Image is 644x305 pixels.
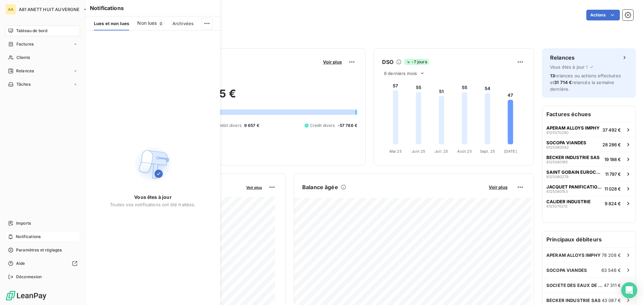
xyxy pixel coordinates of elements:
span: 43 087 € [602,298,621,303]
h6: Factures échues [542,106,636,122]
span: Archivées [172,21,194,26]
button: SOCOPA VIANDES812508004228 286 € [542,137,636,152]
span: SOCIETE DES EAUX DE VOLVIC [546,283,604,288]
span: 8125080042 [546,145,569,149]
span: Vous êtes à jour [134,194,171,201]
h6: Principaux débiteurs [542,231,636,247]
span: -57 786 € [338,123,357,129]
h6: Balance âgée [302,183,338,191]
button: Voir plus [487,184,509,190]
span: -7 jours [404,59,429,65]
span: 8125070280 [546,131,569,135]
button: Voir plus [321,59,344,65]
span: Imports [16,220,31,226]
span: 11 797 € [605,171,621,177]
tspan: Août 25 [457,149,472,154]
span: 8125080279 [546,175,569,179]
span: 9 824 € [605,201,621,206]
span: SOCOPA VIANDES [546,268,587,273]
span: APERAM ALLOYS IMPHY [546,252,601,258]
span: 31 714 € [554,80,572,85]
span: Tâches [16,81,31,87]
span: Lues et non lues [94,21,129,26]
span: 6 derniers mois [384,71,417,76]
h6: Notifications [90,4,216,12]
span: Voir plus [489,184,507,190]
span: Toutes vos notifications ont été traitées. [110,202,196,207]
span: Relances [16,68,34,74]
span: SAINT GOBAIN EUROCOUSTIC [546,169,602,175]
button: Actions [586,10,620,20]
img: Logo LeanPay [5,290,47,301]
span: Crédit divers [310,123,335,129]
span: 47 311 € [604,283,621,288]
div: Open Intercom Messenger [621,282,637,298]
img: Empty state [131,143,174,186]
span: 11 028 € [604,186,621,192]
button: APERAM ALLOYS IMPHY812507028037 492 € [542,122,636,137]
span: Factures [16,41,34,47]
span: BECKER INDUSTRIE SAS [546,298,601,303]
span: CALIDER INDUSTRIE [546,199,591,204]
button: BECKER INDUSTRIE SAS812508018519 188 € [542,152,636,166]
span: 28 286 € [602,142,621,147]
span: 63 546 € [601,268,621,273]
span: JACQUET PANIFICATION - JAI [546,184,602,189]
span: Vous êtes à jour ! [550,64,588,70]
span: 8125080153 [546,189,568,194]
button: CALIDER INDUSTRIE81250702139 824 € [542,196,636,211]
span: Aide [16,260,25,266]
span: APERAM ALLOYS IMPHY [546,125,600,131]
span: 9 657 € [244,123,259,129]
span: Notifications [16,234,41,240]
span: 0 [158,20,164,26]
div: AA [5,4,16,15]
span: 37 492 € [602,127,621,133]
button: Voir plus [244,184,264,190]
span: SOCOPA VIANDES [546,140,586,145]
span: 78 208 € [602,252,621,258]
span: 8125070213 [546,204,568,208]
tspan: Juin 25 [412,149,425,154]
tspan: Sept. 25 [480,149,495,154]
span: 19 188 € [604,157,621,162]
span: Paramètres et réglages [16,247,62,253]
h6: DSO [382,58,393,66]
tspan: Mai 25 [389,149,402,154]
span: Débit divers [218,123,241,129]
a: Aide [5,258,80,269]
span: A81 ANETT HUIT AUVERGNE [19,7,79,12]
span: Voir plus [323,59,342,65]
button: SAINT GOBAIN EUROCOUSTIC812508027911 797 € [542,166,636,181]
h6: Relances [550,54,575,62]
span: Clients [16,55,30,61]
span: Non lues [137,20,157,26]
button: JACQUET PANIFICATION - JAI812508015311 028 € [542,181,636,196]
span: 13 [550,73,555,78]
span: Déconnexion [16,274,42,280]
span: Tableau de bord [16,28,47,34]
span: Voir plus [246,185,262,190]
span: 8125080185 [546,160,568,164]
tspan: Juil. 25 [435,149,448,154]
tspan: [DATE] [504,149,517,154]
span: relances ou actions effectuées et relancés la semaine dernière. [550,73,621,92]
span: BECKER INDUSTRIE SAS [546,155,600,160]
